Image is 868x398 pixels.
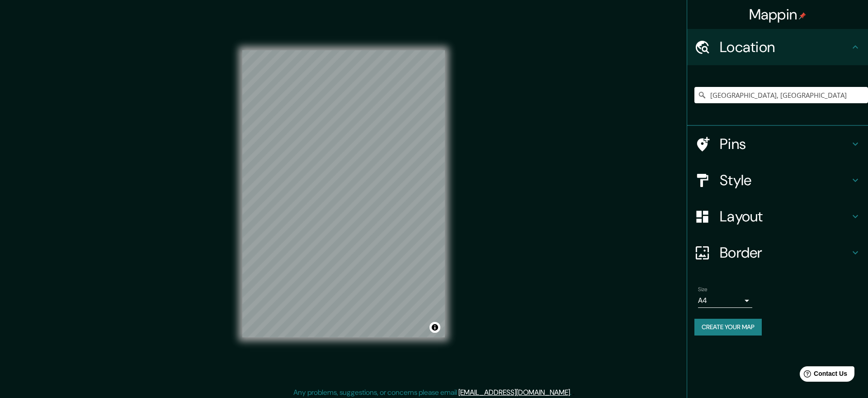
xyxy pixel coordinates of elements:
p: Any problems, suggestions, or concerns please email . [293,387,571,398]
button: Toggle attribution [429,322,440,333]
div: Style [687,162,868,198]
h4: Style [720,171,850,189]
div: . [573,387,575,398]
canvas: Map [242,50,445,337]
div: Pins [687,126,868,162]
h4: Border [720,244,850,262]
h4: Pins [720,135,850,153]
div: A4 [698,293,752,308]
div: Location [687,29,868,65]
a: [EMAIL_ADDRESS][DOMAIN_NAME] [458,388,570,397]
button: Create your map [694,319,762,336]
label: Size [698,286,708,293]
div: Layout [687,198,868,235]
img: pin-icon.png [799,12,806,19]
input: Pick your city or area [694,87,868,103]
h4: Mappin [749,5,807,24]
div: . [571,387,573,398]
h4: Location [720,38,850,56]
h4: Layout [720,207,850,225]
iframe: Help widget launcher [788,363,858,388]
div: Border [687,235,868,271]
